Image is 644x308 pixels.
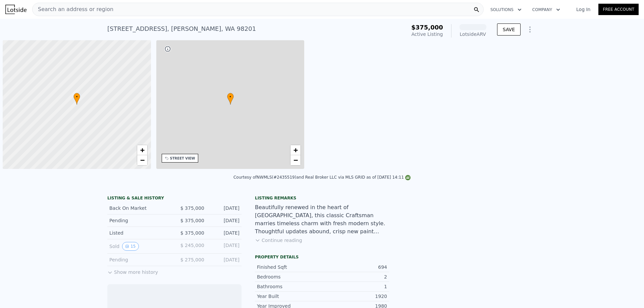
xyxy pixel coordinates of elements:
[107,24,256,34] div: [STREET_ADDRESS] , [PERSON_NAME] , WA 98201
[73,94,80,100] span: •
[257,264,322,270] div: Finished Sqft
[293,146,298,154] span: +
[137,155,147,165] a: Zoom out
[322,283,387,290] div: 1
[527,4,566,16] button: Company
[412,32,443,37] span: Active Listing
[290,155,301,165] a: Zoom out
[322,293,387,300] div: 1920
[322,273,387,280] div: 2
[255,254,389,260] div: Property details
[257,283,322,290] div: Bathrooms
[227,94,234,100] span: •
[109,217,169,224] div: Pending
[233,175,411,180] div: Courtesy of NWMLS (#2435519) and Real Broker LLC via MLS GRID as of [DATE] 14:11
[33,5,113,13] span: Search an address or region
[568,6,598,13] a: Log In
[73,93,80,105] div: •
[257,273,322,280] div: Bedrooms
[460,31,486,38] div: Lotside ARV
[210,256,239,263] div: [DATE]
[322,264,387,270] div: 694
[210,230,239,236] div: [DATE]
[497,23,521,36] button: SAVE
[109,242,169,251] div: Sold
[109,256,169,263] div: Pending
[107,195,241,202] div: LISTING & SALE HISTORY
[255,195,389,201] div: Listing remarks
[255,203,389,236] div: Beautifully renewed in the heart of [GEOGRAPHIC_DATA], this classic Craftsman marries timeless ch...
[255,237,302,244] button: Continue reading
[290,145,301,155] a: Zoom in
[180,230,204,236] span: $ 375,000
[109,205,169,211] div: Back On Market
[257,293,322,300] div: Year Built
[405,175,411,180] img: NWMLS Logo
[210,242,239,251] div: [DATE]
[180,218,204,223] span: $ 375,000
[109,230,169,236] div: Listed
[227,93,234,105] div: •
[411,24,443,31] span: $375,000
[293,156,298,164] span: −
[598,4,639,15] a: Free Account
[140,156,144,164] span: −
[140,146,144,154] span: +
[137,145,147,155] a: Zoom in
[210,217,239,224] div: [DATE]
[180,257,204,262] span: $ 275,000
[523,23,537,36] button: Show Options
[107,266,158,275] button: Show more history
[210,205,239,211] div: [DATE]
[180,205,204,211] span: $ 375,000
[180,243,204,248] span: $ 245,000
[170,156,195,161] div: STREET VIEW
[122,242,139,251] button: View historical data
[5,5,26,14] img: Lotside
[485,4,527,16] button: Solutions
